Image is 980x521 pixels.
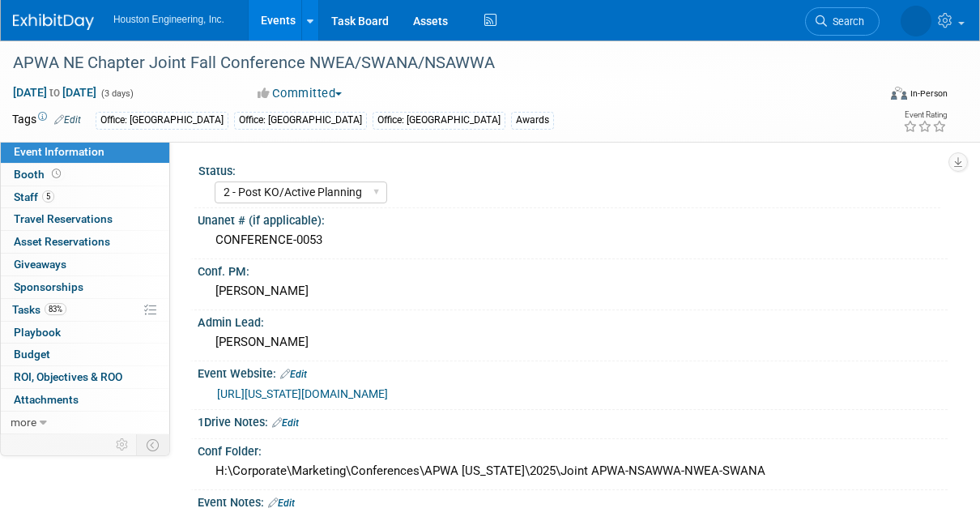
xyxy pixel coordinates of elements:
div: Awards [511,112,554,129]
a: Staff5 [1,186,169,208]
span: Search [827,15,864,28]
a: Edit [54,114,81,126]
span: [DATE] [DATE] [12,85,97,100]
a: Playbook [1,322,169,344]
span: Budget [14,348,50,361]
td: Toggle Event Tabs [137,434,170,455]
div: Conf. PM: [198,259,948,280]
img: Format-Inperson.png [891,87,907,100]
div: Conf Folder: [198,439,948,459]
span: more [11,416,36,429]
a: Edit [272,417,299,429]
div: APWA NE Chapter Joint Fall Conference NWEA/SWANA/NSAWWA [7,49,867,78]
span: Staff [14,190,54,203]
span: (3 days) [100,88,134,99]
a: Booth [1,164,169,186]
div: [PERSON_NAME] [210,279,935,304]
div: Office: [GEOGRAPHIC_DATA] [373,112,505,129]
div: CONFERENCE-0053 [210,228,935,253]
span: Sponsorships [14,280,83,293]
td: Tags [12,111,81,130]
span: Event Information [14,145,104,158]
div: Admin Lead: [198,310,948,331]
a: [URL][US_STATE][DOMAIN_NAME] [217,387,388,400]
div: Status: [198,159,940,179]
a: Search [805,7,880,36]
span: 5 [42,190,54,203]
div: 1Drive Notes: [198,410,948,431]
div: Unanet # (if applicable): [198,208,948,228]
div: Event Website: [198,361,948,382]
div: Event Format [812,84,948,109]
a: more [1,412,169,433]
span: Asset Reservations [14,235,110,248]
div: Event Rating [903,111,947,119]
a: Sponsorships [1,276,169,298]
a: Tasks83% [1,299,169,321]
span: Booth [14,168,64,181]
a: Giveaways [1,254,169,275]
span: Playbook [14,326,61,339]
div: In-Person [910,88,948,100]
div: Event Notes: [198,490,948,511]
span: 83% [45,303,66,315]
div: [PERSON_NAME] [210,330,935,355]
span: to [47,86,62,99]
a: Budget [1,344,169,365]
a: Travel Reservations [1,208,169,230]
a: Edit [268,498,295,509]
div: Office: [GEOGRAPHIC_DATA] [96,112,228,129]
a: ROI, Objectives & ROO [1,366,169,388]
span: Houston Engineering, Inc. [113,14,224,25]
span: ROI, Objectives & ROO [14,370,122,383]
img: Heidi Joarnt [901,6,931,36]
a: Event Information [1,141,169,163]
span: Giveaways [14,258,66,271]
span: Travel Reservations [14,212,113,225]
span: Booth not reserved yet [49,168,64,180]
span: Tasks [12,303,66,316]
div: H:\Corporate\Marketing\Conferences\APWA [US_STATE]\2025\Joint APWA-NSAWWA-NWEA-SWANA [210,459,935,484]
a: Edit [280,369,307,380]
button: Committed [252,85,348,102]
a: Attachments [1,389,169,411]
div: Office: [GEOGRAPHIC_DATA] [234,112,367,129]
span: Attachments [14,393,79,406]
img: ExhibitDay [13,14,94,30]
td: Personalize Event Tab Strip [109,434,137,455]
a: Asset Reservations [1,231,169,253]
